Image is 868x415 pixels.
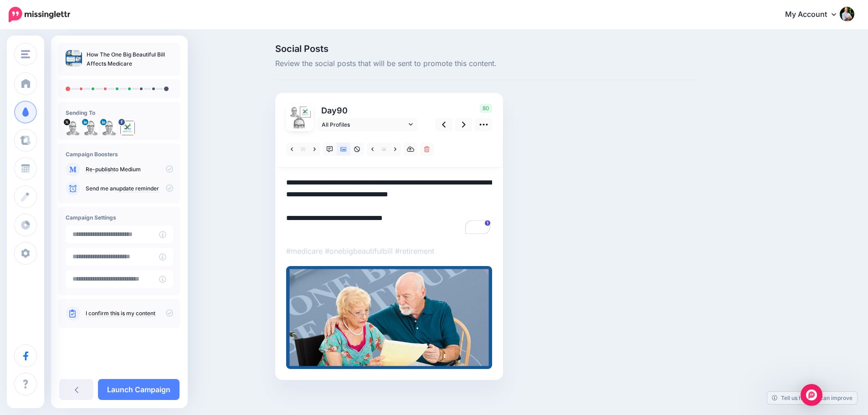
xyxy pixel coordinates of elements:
img: 14470581_1323003827718934_3390536107187680576_n-bsa16462.png [300,107,311,118]
span: Social Posts [275,44,698,53]
textarea: To enrich screen reader interactions, please activate Accessibility in Grammarly extension settings [286,177,492,236]
img: 1a04ed79e0a0fed5cdc6a46341504538_thumb.jpg [66,50,82,67]
img: Missinglettr [9,7,70,22]
h4: Sending To [66,109,173,116]
img: 1612194367333-36593.png [84,121,98,135]
p: to Medium [86,165,173,174]
a: All Profiles [317,118,417,131]
img: 6tp0UZPd-3866.jpg [289,107,300,118]
img: 1612194367333-36593.png [102,121,117,135]
a: My Account [776,4,854,26]
p: How The One Big Beautiful Bill Affects Medicare [87,50,173,68]
span: 90 [337,106,348,115]
h4: Campaign Boosters [66,151,173,158]
span: Review the social posts that will be sent to promote this content. [275,58,698,70]
img: 14470581_1323003827718934_3390536107187680576_n-bsa16462.png [120,121,135,135]
p: #medicare #onebigbeautifulbill #retirement [286,245,492,257]
div: Open Intercom Messenger [801,384,822,406]
span: 80 [480,104,492,113]
img: menu.png [21,50,30,58]
p: Day [317,104,419,117]
span: All Profiles [322,120,406,129]
a: Re-publish [86,166,113,173]
h4: Campaign Settings [66,214,173,221]
img: db065ec074c9486ddec273df63b16369.jpg [286,266,492,369]
p: Send me an [86,184,173,193]
img: 6tp0UZPd-3866.jpg [66,121,80,135]
a: Tell us how we can improve [767,392,857,404]
a: I confirm this is my content [86,310,155,317]
img: 1612194367333-36593.png [289,118,311,139]
a: update reminder [116,185,159,192]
